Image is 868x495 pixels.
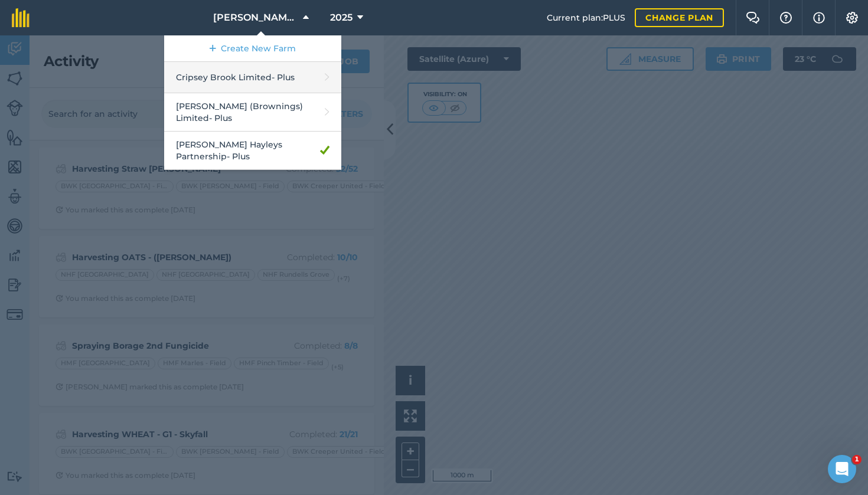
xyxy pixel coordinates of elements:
[164,35,341,62] a: Create New Farm
[213,11,298,25] span: [PERSON_NAME] Hayleys Partnership
[852,455,862,464] span: 1
[164,132,341,170] a: [PERSON_NAME] Hayleys Partnership- Plus
[845,12,859,24] img: A cog icon
[813,11,825,25] img: svg+xml;base64,PHN2ZyB4bWxucz0iaHR0cDovL3d3dy53My5vcmcvMjAwMC9zdmciIHdpZHRoPSIxNyIgaGVpZ2h0PSIxNy...
[828,455,856,483] iframe: Intercom live chat
[330,11,353,25] span: 2025
[547,11,625,24] span: Current plan : PLUS
[779,12,793,24] img: A question mark icon
[635,8,724,27] a: Change plan
[164,93,341,132] a: [PERSON_NAME] (Brownings) Limited- Plus
[746,12,760,24] img: Two speech bubbles overlapping with the left bubble in the forefront
[12,8,30,27] img: fieldmargin Logo
[164,62,341,93] a: Cripsey Brook Limited- Plus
